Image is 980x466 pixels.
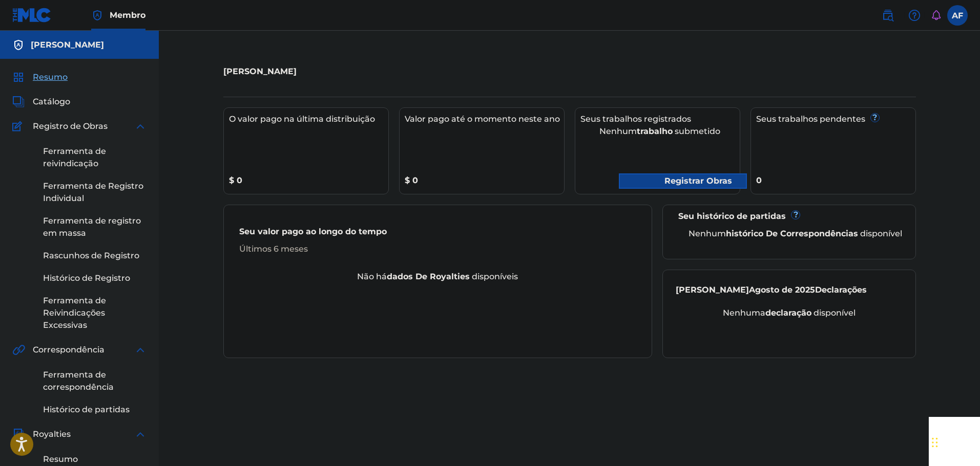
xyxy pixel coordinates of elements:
[91,9,103,21] img: Titular dos direitos autorais
[223,66,297,76] font: [PERSON_NAME]
[43,181,143,203] font: Ferramenta de Registro Individual
[12,344,25,356] img: Correspondência
[239,244,308,254] font: Últimos 6 meses
[43,215,147,239] a: Ferramenta de registro em massa
[405,175,418,185] font: $ 0
[229,175,242,185] font: $ 0
[33,97,70,106] font: Catálogo
[12,96,25,108] img: Catálogo
[12,120,26,132] img: Registro de Obras
[878,5,898,26] a: Pesquisa pública
[726,229,858,238] font: histórico de correspondências
[43,273,130,283] font: Histórico de Registro
[405,114,560,124] font: Valor pago até o momento neste ano
[815,285,867,295] font: Declarações
[33,429,71,439] font: Royalties
[12,96,70,108] a: CatálogoCatálogo
[678,211,786,221] font: Seu histórico de partidas
[749,285,815,295] font: Agosto de 2025
[43,454,78,464] font: Resumo
[872,113,877,122] font: ?
[239,227,387,236] font: Seu valor pago ao longo do tempo
[814,308,856,318] font: disponível
[43,295,147,331] a: Ferramenta de Reivindicações Excessivas
[932,427,938,458] div: Arrastar
[43,251,139,260] font: Rascunhos de Registro
[689,229,726,238] font: Nenhum
[357,272,387,281] font: Não há
[110,10,145,20] font: Membro
[229,114,375,124] font: O valor pago na última distribuição
[33,121,108,131] font: Registro de Obras
[43,453,147,465] a: Resumo
[637,126,673,136] font: trabalho
[675,126,720,136] font: submetido
[908,9,921,21] img: ajuda
[472,272,518,281] font: disponíveis
[947,5,968,26] div: Menu do usuário
[43,296,106,330] font: Ferramenta de Reivindicações Excessivas
[43,370,114,392] font: Ferramenta de correspondência
[794,210,798,219] font: ?
[43,180,147,205] a: Ferramenta de Registro Individual
[31,40,104,50] font: [PERSON_NAME]
[43,216,141,238] font: Ferramenta de registro em massa
[664,176,732,186] font: Registrar Obras
[765,308,811,318] font: declaração
[43,250,147,262] a: Rascunhos de Registro
[134,428,147,440] img: expandir
[860,229,902,238] font: disponível
[619,173,747,189] a: Registrar Obras
[599,126,637,136] font: Nenhum
[723,308,765,318] font: Nenhuma
[12,8,52,23] img: Logotipo da MLC
[43,404,147,416] a: Histórico de partidas
[931,10,941,20] div: Notificações
[12,71,68,83] a: ResumoResumo
[33,72,68,82] font: Resumo
[904,5,925,26] div: Ajuda
[33,345,105,354] font: Correspondência
[882,9,894,21] img: procurar
[929,417,980,466] iframe: Widget de bate-papo
[134,120,147,132] img: expandir
[12,71,25,83] img: Resumo
[134,344,147,356] img: expandir
[12,428,25,440] img: Royalties
[12,39,25,51] img: Contas
[43,272,147,284] a: Histórico de Registro
[31,39,104,51] h5: Pablo cruz
[756,114,865,124] font: Seus trabalhos pendentes
[43,405,130,414] font: Histórico de partidas
[676,285,749,295] font: [PERSON_NAME]
[756,175,762,185] font: 0
[43,145,147,170] a: Ferramenta de reivindicação
[43,146,106,168] font: Ferramenta de reivindicação
[43,369,147,393] a: Ferramenta de correspondência
[387,272,470,281] font: dados de royalties
[580,114,691,124] font: Seus trabalhos registrados
[929,417,980,466] div: Widget de chat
